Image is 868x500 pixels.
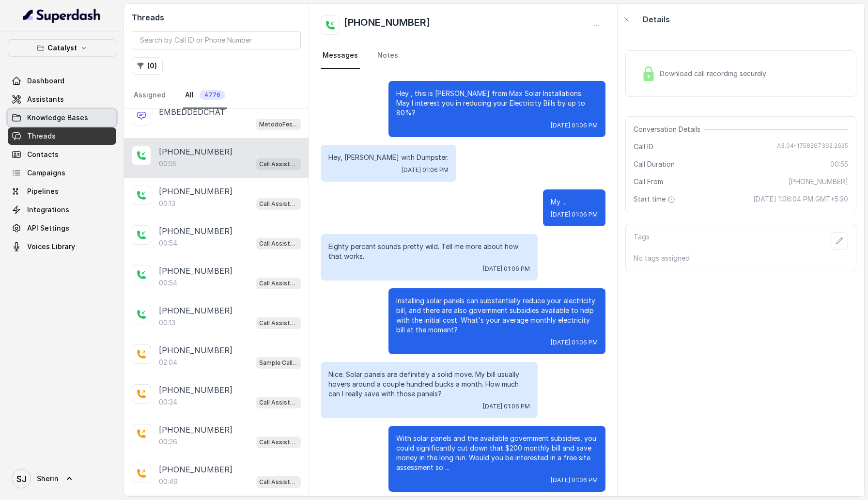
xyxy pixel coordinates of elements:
span: API Settings [27,223,69,233]
p: 00:26 [159,437,177,447]
p: [PHONE_NUMBER] [159,265,232,277]
span: [DATE] 01:06 PM [551,211,598,219]
p: No tags assigned [634,253,848,263]
p: My ... [551,197,598,207]
p: [PHONE_NUMBER] [159,464,232,475]
p: Call Assistant [259,159,298,169]
span: Integrations [27,205,69,215]
p: Eighty percent sounds pretty wild. Tell me more about how that works. [328,242,530,261]
p: [PHONE_NUMBER] [159,225,232,237]
a: Threads [8,127,116,145]
p: MetodoFespa WhatsApp [259,120,298,129]
input: Search by Call ID or Phone Number [132,31,301,49]
span: Pipelines [27,187,59,196]
p: Catalyst [47,42,77,54]
nav: Tabs [321,43,605,69]
a: Assistants [8,91,116,108]
a: Contacts [8,146,116,163]
span: 00:55 [830,159,848,169]
a: Assigned [132,82,168,109]
span: [DATE] 01:06 PM [551,122,598,129]
p: 00:54 [159,238,177,248]
span: Sherin [37,474,59,484]
p: [PHONE_NUMBER] [159,424,232,436]
p: 00:54 [159,278,177,288]
span: Call Duration [634,159,675,169]
span: Knowledge Bases [27,113,88,123]
span: Call From [634,177,663,187]
span: Start time [634,194,677,204]
h2: [PHONE_NUMBER] [344,16,430,35]
a: Sherin [8,465,116,492]
p: 00:55 [159,159,177,169]
span: [DATE] 1:06:04 PM GMT+5:30 [753,194,848,204]
p: Call Assistant [259,477,298,487]
span: Threads [27,131,56,141]
p: 00:13 [159,318,175,328]
span: Call ID [634,142,653,152]
p: Call Assistant [259,318,298,328]
span: [DATE] 01:06 PM [551,339,598,346]
span: Conversation Details [634,125,704,134]
span: [DATE] 01:06 PM [483,403,530,410]
span: [DATE] 01:06 PM [551,476,598,484]
img: light.svg [23,8,101,23]
span: Voices Library [27,242,75,251]
p: Tags [634,232,650,250]
img: Lock Icon [641,66,656,81]
h2: Threads [132,12,301,23]
p: Hey, [PERSON_NAME] with Dumpster. [328,153,449,162]
p: [PHONE_NUMBER] [159,384,232,396]
a: Dashboard [8,72,116,90]
p: 00:34 [159,397,177,407]
span: Contacts [27,150,59,159]
a: Campaigns [8,164,116,182]
span: [DATE] 01:06 PM [483,265,530,273]
button: (0) [132,57,163,75]
a: Notes [375,43,400,69]
p: With solar panels and the available government subsidies, you could significantly cut down that $... [396,434,598,472]
a: All4776 [183,82,227,109]
p: EMBEDDEDCHAT [159,106,225,118]
p: [PHONE_NUMBER] [159,305,232,316]
p: Call Assistant [259,239,298,249]
p: Hey , this is [PERSON_NAME] from Max Solar Installations. May I interest you in reducing your Ele... [396,89,598,118]
text: SJ [16,474,27,484]
p: 00:49 [159,477,178,486]
nav: Tabs [132,82,301,109]
p: Nice. Solar panels are definitely a solid move. My bill usually hovers around a couple hundred bu... [328,370,530,399]
p: [PHONE_NUMBER] [159,146,232,157]
a: API Settings [8,219,116,237]
span: 4776 [200,90,225,100]
button: Catalyst [8,39,116,57]
a: Voices Library [8,238,116,255]
span: Download call recording securely [660,69,770,78]
a: Knowledge Bases [8,109,116,126]
p: Call Assistant [259,279,298,288]
span: Assistants [27,94,64,104]
span: A3.04-1758267362.2625 [777,142,848,152]
p: Installing solar panels can substantially reduce your electricity bill, and there are also govern... [396,296,598,335]
span: [DATE] 01:06 PM [402,166,449,174]
p: [PHONE_NUMBER] [159,344,232,356]
p: Sample Call Assistant [259,358,298,368]
p: 00:13 [159,199,175,208]
span: [PHONE_NUMBER] [789,177,848,187]
span: Dashboard [27,76,64,86]
p: Call Assistant [259,199,298,209]
a: Integrations [8,201,116,219]
a: Messages [321,43,360,69]
span: Campaigns [27,168,65,178]
p: [PHONE_NUMBER] [159,186,232,197]
p: Details [643,14,670,25]
p: Call Assistant [259,398,298,407]
p: Call Assistant [259,437,298,447]
a: Pipelines [8,183,116,200]
p: 02:04 [159,358,177,367]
